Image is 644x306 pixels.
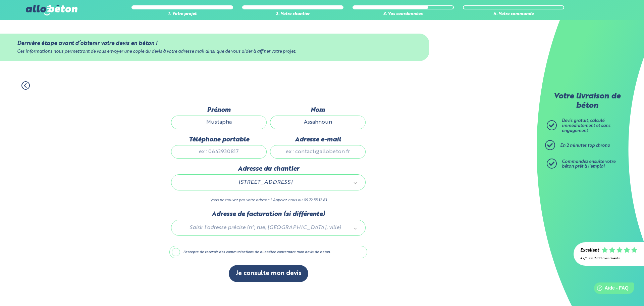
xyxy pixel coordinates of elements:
input: ex : contact@allobeton.fr [270,145,366,159]
span: En 2 minutes top chrono [560,143,610,148]
label: Téléphone portable [171,136,267,143]
span: Devis gratuit, calculé immédiatement et sans engagement [562,119,610,133]
button: Je consulte mon devis [229,265,308,282]
div: 4. Votre commande [463,12,564,17]
a: [STREET_ADDRESS] [178,178,359,187]
div: 4.7/5 sur 2300 avis clients [580,257,637,260]
label: Adresse du chantier [171,165,366,173]
img: allobéton [26,5,77,15]
div: 3. Vos coordonnées [353,12,454,17]
label: Prénom [171,106,267,114]
label: Nom [270,106,366,114]
div: 2. Votre chantier [242,12,343,17]
input: Quel est votre nom de famille ? [270,116,366,129]
span: [STREET_ADDRESS] [181,178,350,187]
input: Quel est votre prénom ? [171,116,267,129]
span: Commandez ensuite votre béton prêt à l'emploi [562,160,615,169]
div: 1. Votre projet [131,12,233,17]
div: Dernière étape avant d’obtenir votre devis en béton ! [17,40,412,47]
label: Adresse e-mail [270,136,366,143]
input: ex : 0642930817 [171,145,267,159]
p: Votre livraison de béton [548,92,626,111]
p: Vous ne trouvez pas votre adresse ? Appelez-nous au 09 72 55 12 83 [171,197,366,204]
iframe: Help widget launcher [584,280,637,299]
div: Ces informations nous permettront de vous envoyer une copie du devis à votre adresse mail ainsi q... [17,49,412,54]
div: Excellent [580,248,599,253]
label: J'accepte de recevoir des communications de allobéton concernant mon devis de béton. [169,246,367,259]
